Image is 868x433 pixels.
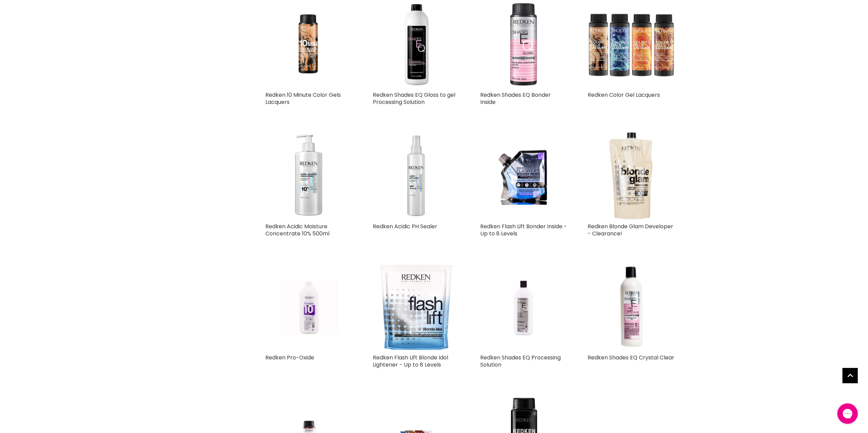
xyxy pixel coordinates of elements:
img: Redken Shades EQ Processing Solution [495,264,553,351]
a: Redken Flash Lift Blonde Idol Lightener - Up to 8 Levels [373,354,448,369]
iframe: Gorgias live chat messenger [834,401,861,426]
a: Redken 10 Minute Color Gels Lacquers [265,91,341,106]
img: Redken Flash Lift Blonde Idol Lightener - Up to 8 Levels [373,264,460,351]
a: Redken Blonde Glam Developer - Clearance! [588,133,675,219]
a: Redken 10 Minute Color Gels Lacquers [265,1,352,88]
a: Redken Shades EQ Processing Solution [480,354,561,369]
img: Redken Pro-Oxide [280,264,338,351]
a: Redken Acidic PH Sealer [373,222,437,230]
a: Redken Flash Lift Bonder Inside - Up to 8 Levels [480,222,567,237]
img: Redken Shades EQ Bonder Inside [480,1,567,88]
a: Redken Pro-Oxide [265,264,352,351]
img: Redken 10 Minute Color Gels Lacquers [278,1,339,88]
a: Redken Shades EQ Gloss to gel Processing Solution [373,91,455,106]
a: Redken Shades EQ Processing Solution [480,264,567,351]
img: Redken Acidic Moisture Concentrate 10% 500ml [265,133,352,219]
a: Redken Color Gel Lacquers [588,91,660,99]
a: Redken Shades EQ Crystal Clear [588,354,674,361]
a: Redken Acidic Moisture Concentrate 10% 500ml [265,222,329,237]
img: Redken Blonde Glam Developer - Clearance! [602,133,660,219]
img: Redken Shades EQ Crystal Clear [606,264,655,351]
a: Redken Blonde Glam Developer - Clearance! [588,222,673,237]
a: Redken Flash Lift Bonder Inside - Up to 8 Levels [480,133,567,219]
img: Redken Flash Lift Bonder Inside - Up to 8 Levels [495,133,553,219]
a: Redken Shades EQ Crystal Clear [588,264,675,351]
img: Redken Color Gel Lacquers [588,1,675,88]
a: Redken Pro-Oxide [265,354,314,361]
a: Redken Shades EQ Bonder Inside [480,91,551,106]
img: Redken Shades EQ Gloss to gel Processing Solution [373,1,460,88]
img: Redken Acidic PH Sealer [373,133,460,219]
